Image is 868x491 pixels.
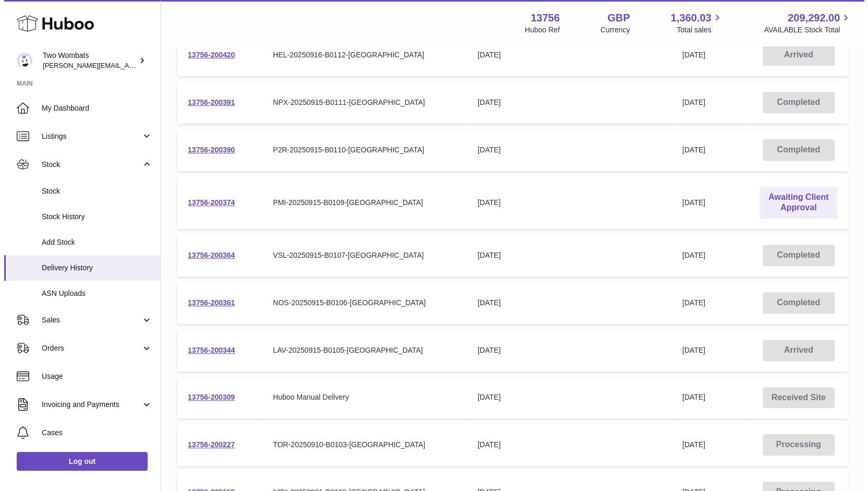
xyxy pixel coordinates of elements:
span: Sales [38,315,137,325]
span: Add Stock [38,237,148,247]
a: Awaiting Client Approval [755,187,833,219]
div: PMI-20250915-B0109-[GEOGRAPHIC_DATA] [269,198,452,208]
a: 1,360.03 Total sales [667,11,719,35]
span: [DATE] [678,198,701,207]
span: 1,360.03 [667,11,707,25]
div: NOS-20250915-B0106-[GEOGRAPHIC_DATA] [269,298,452,308]
div: Huboo Manual Delivery [269,392,452,402]
div: Two Wombats [39,51,132,70]
span: [DATE] [678,51,701,59]
a: 209,292.00 AVAILABLE Stock Total [759,11,848,35]
span: Invoicing and Payments [38,400,137,410]
a: Log out [13,452,143,471]
div: LAV-20250915-B0105-[GEOGRAPHIC_DATA] [269,345,452,355]
span: [DATE] [678,251,701,259]
div: NPX-20250915-B0111-[GEOGRAPHIC_DATA] [269,98,452,107]
span: [DATE] [678,98,701,106]
span: Listings [38,131,137,141]
a: 13756-200390 [184,146,231,154]
a: 13756-200420 [184,51,231,59]
div: Currency [596,25,626,35]
a: 13756-200391 [184,98,231,106]
span: [DATE] [678,298,701,307]
div: [DATE] [474,250,657,260]
span: Stock [38,160,137,170]
span: Total sales [672,25,719,35]
div: [DATE] [474,198,657,208]
img: philip.carroll@twowombats.com [13,53,28,68]
div: [DATE] [474,50,657,60]
div: VSL-20250915-B0107-[GEOGRAPHIC_DATA] [269,250,452,260]
a: 13756-200344 [184,346,231,354]
span: [DATE] [678,440,701,449]
div: [DATE] [474,298,657,308]
div: [DATE] [474,392,657,402]
div: [DATE] [474,145,657,155]
span: Stock History [38,212,148,222]
a: 13756-200364 [184,251,231,259]
span: 209,292.00 [783,11,836,25]
div: TOR-20250910-B0103-[GEOGRAPHIC_DATA] [269,440,452,450]
div: [DATE] [474,98,657,107]
strong: GBP [603,11,625,25]
span: Delivery History [38,263,148,273]
div: HEL-20250916-B0112-[GEOGRAPHIC_DATA] [269,50,452,60]
strong: 13756 [526,11,556,25]
span: My Dashboard [38,103,148,113]
div: [DATE] [474,345,657,355]
div: Huboo Ref [521,25,556,35]
span: ASN Uploads [38,289,148,298]
span: [DATE] [678,393,701,401]
span: Stock [38,186,148,196]
span: Usage [38,372,148,381]
a: 13756-200361 [184,298,231,307]
div: [DATE] [474,440,657,450]
span: [DATE] [678,346,701,354]
span: [DATE] [678,146,701,154]
a: 13756-200309 [184,393,231,401]
span: [PERSON_NAME][EMAIL_ADDRESS][PERSON_NAME][DOMAIN_NAME] [39,61,265,69]
a: 13756-200227 [184,440,231,449]
span: Cases [38,428,148,438]
span: Orders [38,343,137,353]
a: 13756-200374 [184,198,231,207]
div: P2R-20250915-B0110-[GEOGRAPHIC_DATA] [269,145,452,155]
span: AVAILABLE Stock Total [759,25,848,35]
